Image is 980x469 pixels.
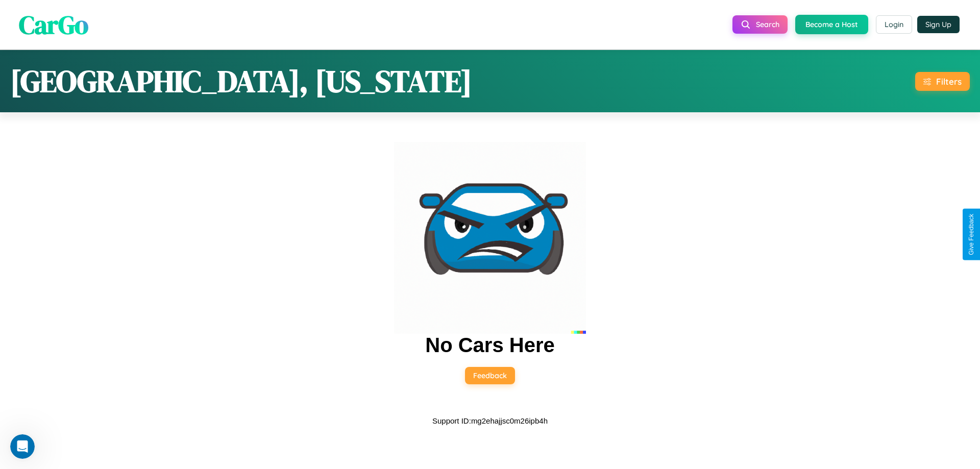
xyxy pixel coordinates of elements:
div: Filters [936,76,962,87]
button: Become a Host [795,15,868,34]
div: Give Feedback [968,214,975,255]
button: Feedback [465,367,515,384]
button: Sign Up [917,16,960,33]
iframe: Intercom live chat [10,434,35,459]
button: Search [732,15,788,34]
h2: No Cars Here [425,334,554,357]
button: Login [876,15,912,34]
span: CarGo [19,7,88,42]
p: Support ID: mg2ehajjsc0m26ipb4h [432,414,548,428]
span: Search [756,20,779,29]
img: car [394,142,586,334]
h1: [GEOGRAPHIC_DATA], [US_STATE] [10,60,472,102]
button: Filters [915,72,970,91]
